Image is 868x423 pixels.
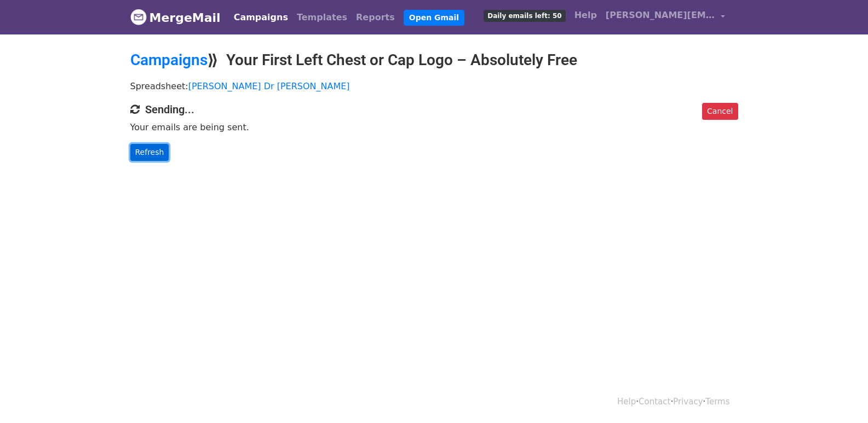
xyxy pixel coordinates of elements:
iframe: Chat Widget [813,370,868,423]
a: Templates [292,7,352,28]
p: Spreadsheet: [130,80,738,92]
span: [PERSON_NAME][EMAIL_ADDRESS][DOMAIN_NAME] [606,9,715,22]
a: Refresh [130,144,169,161]
a: Help [570,4,601,26]
span: Daily emails left: 50 [484,10,565,22]
a: Contact [639,397,670,407]
a: Reports [352,7,399,28]
p: Your emails are being sent. [130,121,738,133]
a: Help [617,397,636,407]
a: [PERSON_NAME] Dr [PERSON_NAME] [188,81,350,91]
a: MergeMail [130,6,221,29]
a: Privacy [673,397,703,407]
img: MergeMail logo [130,9,147,25]
a: [PERSON_NAME][EMAIL_ADDRESS][DOMAIN_NAME] [601,4,729,30]
h4: Sending... [130,103,738,116]
a: Daily emails left: 50 [479,4,570,26]
a: Campaigns [229,7,292,28]
h2: ⟫ Your First Left Chest or Cap Logo – Absolutely Free [130,51,738,69]
a: Terms [705,397,729,407]
a: Cancel [702,103,738,120]
a: Open Gmail [404,10,464,26]
a: Campaigns [130,51,208,69]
